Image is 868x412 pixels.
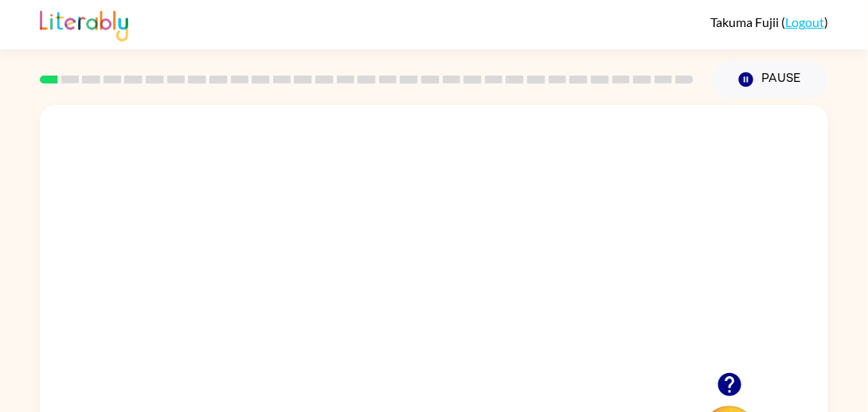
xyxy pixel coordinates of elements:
[710,14,828,29] div: ( )
[713,61,828,98] button: Pause
[710,14,781,29] span: Takuma Fujii
[785,14,824,29] a: Logout
[40,6,128,41] img: Literably
[40,105,828,372] video: Your browser must support playing .mp4 files to use Literably. Please try using another browser.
